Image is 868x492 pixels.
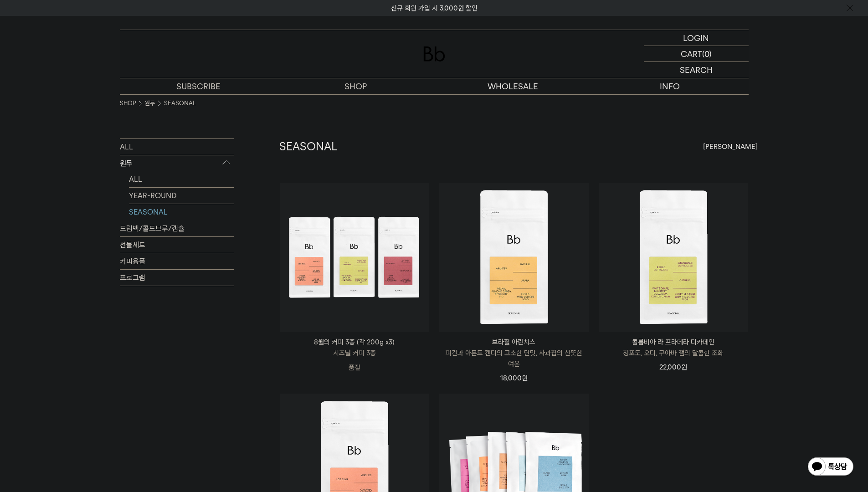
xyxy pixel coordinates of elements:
[522,374,528,382] span: 원
[599,348,748,359] p: 청포도, 오디, 구아바 잼의 달콤한 조화
[439,183,589,332] img: 브라질 아란치스
[279,139,337,154] h2: SEASONAL
[164,99,196,108] a: SEASONAL
[280,348,429,359] p: 시즈널 커피 3종
[120,78,277,94] a: SUBSCRIBE
[120,155,234,172] p: 원두
[644,46,749,62] a: CART (0)
[680,62,713,78] p: SEARCH
[681,46,702,61] p: CART
[120,270,234,286] a: 프로그램
[599,337,748,348] p: 콜롬비아 라 프라데라 디카페인
[591,78,749,94] p: INFO
[434,78,591,94] p: WHOLESALE
[807,456,854,478] img: 카카오톡 채널 1:1 채팅 버튼
[439,337,589,348] p: 브라질 아란치스
[681,363,687,371] span: 원
[129,188,234,204] a: YEAR-ROUND
[129,204,234,220] a: SEASONAL
[391,4,478,12] a: 신규 회원 가입 시 3,000원 할인
[683,30,709,46] p: LOGIN
[120,220,234,236] a: 드립백/콜드브루/캡슐
[120,237,234,253] a: 선물세트
[703,141,758,152] span: [PERSON_NAME]
[280,337,429,359] a: 8월의 커피 3종 (각 200g x3) 시즈널 커피 3종
[500,374,528,382] span: 18,000
[280,359,429,377] p: 품절
[129,171,234,187] a: ALL
[145,99,155,108] a: 원두
[277,78,434,94] a: SHOP
[423,46,445,61] img: 로고
[280,337,429,348] p: 8월의 커피 3종 (각 200g x3)
[644,30,749,46] a: LOGIN
[439,348,589,369] p: 피칸과 아몬드 캔디의 고소한 단맛, 사과칩의 산뜻한 여운
[439,337,589,369] a: 브라질 아란치스 피칸과 아몬드 캔디의 고소한 단맛, 사과칩의 산뜻한 여운
[599,183,748,332] img: 콜롬비아 라 프라데라 디카페인
[599,337,748,359] a: 콜롬비아 라 프라데라 디카페인 청포도, 오디, 구아바 잼의 달콤한 조화
[659,363,687,371] span: 22,000
[702,46,712,61] p: (0)
[120,253,234,269] a: 커피용품
[280,183,429,332] img: 8월의 커피 3종 (각 200g x3)
[120,99,136,108] a: SHOP
[120,139,234,155] a: ALL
